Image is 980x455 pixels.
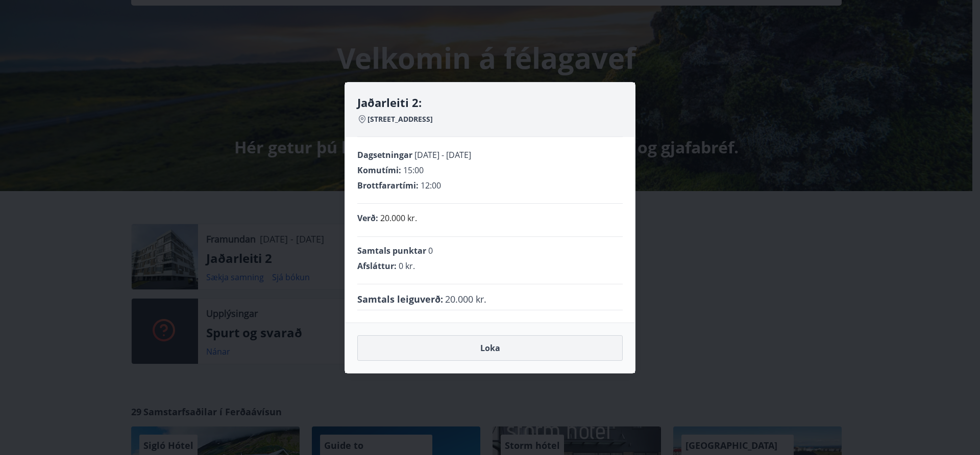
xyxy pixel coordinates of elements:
span: Verð : [357,212,378,224]
span: Samtals punktar [357,245,426,256]
span: Samtals leiguverð : [357,292,443,306]
h4: Jaðarleiti 2: [357,95,623,110]
span: 12:00 [421,180,441,191]
span: Brottfarartími : [357,180,419,191]
span: Afsláttur : [357,260,397,272]
span: 15:00 [403,165,424,176]
p: 20.000 kr. [380,212,417,224]
span: Komutími : [357,165,401,176]
span: 0 [428,245,433,256]
button: Loka [357,335,623,361]
span: 20.000 kr. [445,292,486,306]
span: Dagsetningar [357,149,412,160]
span: [STREET_ADDRESS] [367,114,433,124]
span: [DATE] - [DATE] [414,149,471,160]
span: 0 kr. [399,260,415,272]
